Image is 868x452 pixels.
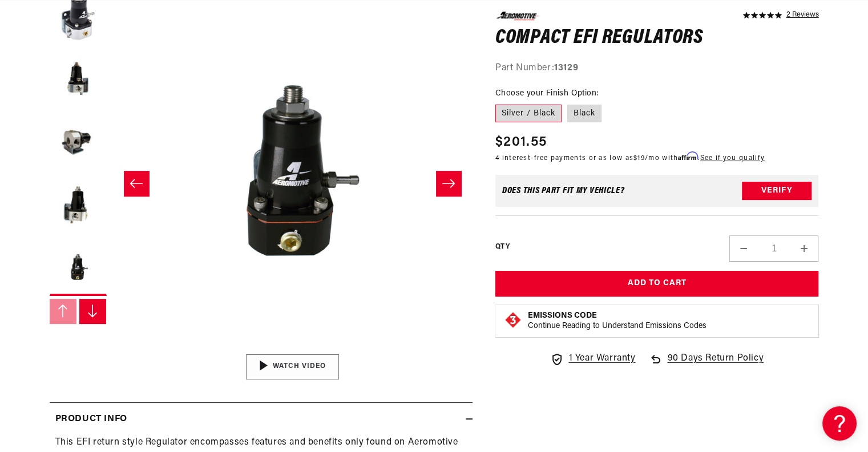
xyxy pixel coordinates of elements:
[50,113,107,170] button: Load image 3 in gallery view
[742,182,812,200] button: Verify
[667,351,764,377] span: 90 Days Return Policy
[495,104,562,122] label: Silver / Black
[504,310,522,329] img: Emissions code
[528,311,597,319] strong: Emissions Code
[124,171,149,196] button: Slide left
[550,351,635,366] a: 1 Year Warranty
[495,242,510,251] label: QTY
[495,271,819,297] button: Add to Cart
[436,171,461,196] button: Slide right
[79,299,107,324] button: Slide right
[495,29,819,47] h1: Compact EFI Regulators
[495,87,599,99] legend: Choose your Finish Option:
[786,11,818,19] a: 2 reviews
[502,186,625,195] div: Does This part fit My vehicle?
[568,351,635,366] span: 1 Year Warranty
[55,412,127,427] h2: Product Info
[633,155,645,162] span: $19
[495,153,765,163] p: 4 interest-free payments or as low as /mo with .
[528,310,706,331] button: Emissions CodeContinue Reading to Understand Emissions Codes
[50,50,107,107] button: Load image 2 in gallery view
[50,176,107,233] button: Load image 4 in gallery view
[554,63,578,73] strong: 13129
[649,351,764,377] a: 90 Days Return Policy
[528,321,706,331] p: Continue Reading to Understand Emissions Codes
[495,132,547,153] span: $201.55
[700,155,765,162] a: See if you qualify - Learn more about Affirm Financing (opens in modal)
[50,239,107,296] button: Load image 5 in gallery view
[678,152,698,161] span: Affirm
[495,61,819,76] div: Part Number:
[50,299,77,324] button: Slide left
[567,104,601,122] label: Black
[50,403,473,436] summary: Product Info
